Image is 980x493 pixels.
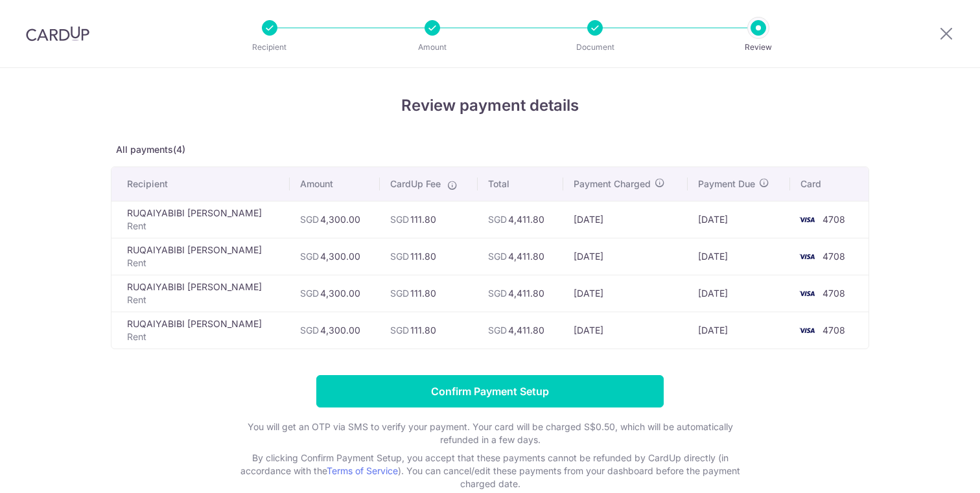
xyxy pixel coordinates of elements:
span: SGD [300,288,319,299]
td: 4,300.00 [290,312,380,349]
img: <span class="translation_missing" title="translation missing: en.account_steps.new_confirm_form.b... [794,286,820,301]
h4: Review payment details [111,94,869,117]
span: Payment Due [698,178,755,190]
span: SGD [488,214,507,225]
td: 4,300.00 [290,238,380,275]
p: Recipient [222,41,318,54]
td: [DATE] [688,238,790,275]
td: 4,411.80 [478,238,563,275]
span: 4708 [822,251,845,262]
td: 111.80 [380,238,478,275]
td: [DATE] [688,275,790,312]
img: <span class="translation_missing" title="translation missing: en.account_steps.new_confirm_form.b... [794,249,820,264]
p: Rent [127,293,279,306]
td: [DATE] [688,312,790,349]
p: Rent [127,330,279,343]
span: SGD [488,288,507,299]
td: [DATE] [563,238,688,275]
p: Review [710,41,806,54]
span: SGD [300,214,319,225]
td: 4,300.00 [290,275,380,312]
span: 4708 [822,325,845,336]
iframe: Opens a widget where you can find more information [896,454,967,487]
p: Amount [384,41,480,54]
td: 111.80 [380,275,478,312]
td: RUQAIYABIBI [PERSON_NAME] [111,312,290,349]
td: 4,411.80 [478,312,563,349]
img: CardUp [26,26,89,41]
th: Recipient [111,167,290,201]
td: 4,300.00 [290,201,380,238]
td: [DATE] [563,312,688,349]
td: 4,411.80 [478,275,563,312]
td: RUQAIYABIBI [PERSON_NAME] [111,275,290,312]
p: You will get an OTP via SMS to verify your payment. Your card will be charged S$0.50, which will ... [231,420,749,446]
td: [DATE] [563,275,688,312]
td: 111.80 [380,201,478,238]
td: RUQAIYABIBI [PERSON_NAME] [111,238,290,275]
span: SGD [300,325,319,336]
p: Document [547,41,643,54]
span: SGD [390,251,409,262]
span: SGD [488,251,507,262]
input: Confirm Payment Setup [316,375,664,407]
span: Payment Charged [574,178,651,190]
p: Rent [127,257,279,269]
p: By clicking Confirm Payment Setup, you accept that these payments cannot be refunded by CardUp di... [231,452,749,490]
span: 4708 [822,214,845,225]
span: SGD [390,214,409,225]
td: RUQAIYABIBI [PERSON_NAME] [111,201,290,238]
td: 111.80 [380,312,478,349]
span: SGD [488,325,507,336]
td: [DATE] [563,201,688,238]
p: All payments(4) [111,143,869,156]
img: <span class="translation_missing" title="translation missing: en.account_steps.new_confirm_form.b... [794,323,820,338]
th: Amount [290,167,380,201]
span: CardUp Fee [390,178,441,190]
td: 4,411.80 [478,201,563,238]
a: Terms of Service [327,465,398,476]
span: SGD [390,325,409,336]
th: Card [790,167,869,201]
p: Rent [127,220,279,233]
span: SGD [390,288,409,299]
span: 4708 [822,288,845,299]
span: SGD [300,251,319,262]
th: Total [478,167,563,201]
td: [DATE] [688,201,790,238]
img: <span class="translation_missing" title="translation missing: en.account_steps.new_confirm_form.b... [794,212,820,227]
